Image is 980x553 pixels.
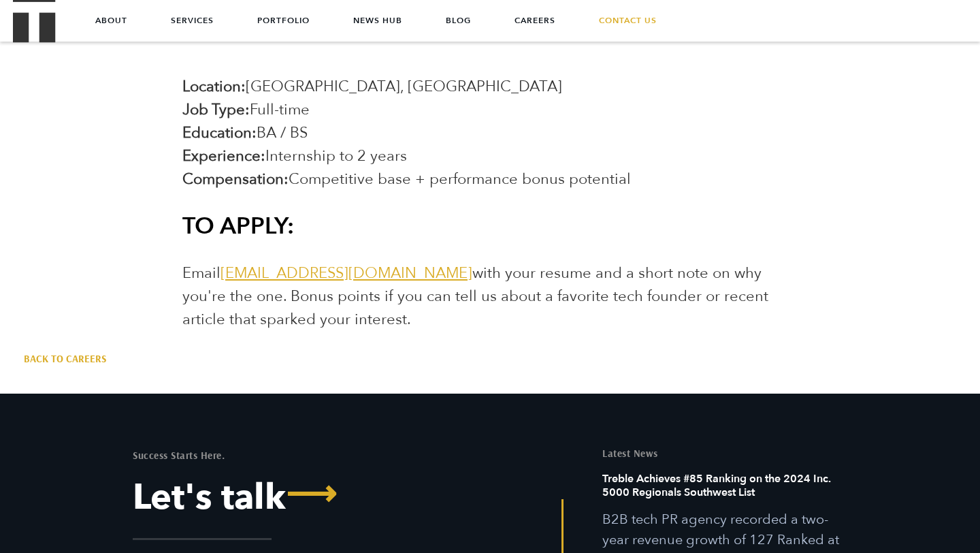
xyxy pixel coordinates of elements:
a: Let's Talk [133,480,480,516]
mark: Success Starts Here. [133,449,225,462]
span: ⟶ [286,477,337,512]
span: Competitive base + performance bonus potential [289,169,631,189]
a: Back to Careers [24,352,106,366]
b: Job Type: [182,99,250,120]
h5: Latest News [602,448,847,458]
span: Full-time [250,99,310,120]
a: [EMAIL_ADDRESS][DOMAIN_NAME] [220,263,472,283]
b: TO APPLY: [182,210,294,242]
b: Compensation: [182,169,289,189]
b: Experience: [182,146,265,166]
span: Email with your resume and a short note on why you're the one. Bonus points if you can tell us ab... [182,263,768,330]
h6: Treble Achieves #85 Ranking on the 2024 Inc. 5000 Regionals Southwest List [602,472,847,509]
span: [GEOGRAPHIC_DATA], [GEOGRAPHIC_DATA] [246,76,562,97]
b: Location: [182,76,246,97]
b: Education: [182,123,257,143]
span: BA / BS [257,123,308,143]
span: Internship to 2 years [265,146,407,166]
